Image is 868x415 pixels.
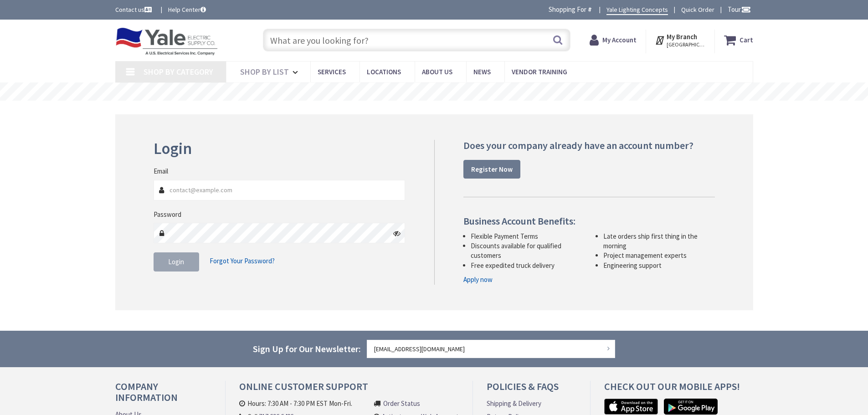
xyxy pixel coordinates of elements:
[154,166,168,176] label: Email
[728,5,751,14] span: Tour
[168,5,206,14] a: Help Center
[154,180,406,200] input: Email
[239,381,459,399] h4: Online Customer Support
[602,36,637,44] strong: My Account
[168,257,184,266] span: Login
[604,381,760,399] h4: Check out Our Mobile Apps!
[367,67,401,76] span: Locations
[473,67,491,76] span: News
[549,5,586,14] span: Shopping For
[422,67,452,76] span: About Us
[154,140,406,158] h2: Login
[210,256,275,265] span: Forgot Your Password?
[263,29,570,51] input: What are you looking for?
[253,343,361,354] span: Sign Up for Our Newsletter:
[240,67,289,77] span: Shop By List
[603,231,715,251] li: Late orders ship first thing in the morning
[367,340,616,358] input: Enter your email address
[463,160,520,179] a: Register Now
[471,231,582,241] li: Flexible Payment Terms
[210,252,275,270] a: Forgot Your Password?
[154,252,199,272] button: Login
[115,381,211,410] h4: Company Information
[590,32,637,48] a: My Account
[144,67,213,77] span: Shop By Category
[512,67,567,76] span: Vendor Training
[740,32,753,48] strong: Cart
[318,67,346,76] span: Services
[393,230,401,237] i: Click here to show/hide password
[487,381,576,399] h4: Policies & FAQs
[487,399,541,408] a: Shipping & Delivery
[667,41,705,48] span: [GEOGRAPHIC_DATA], [GEOGRAPHIC_DATA]
[239,399,365,408] li: Hours: 7:30 AM - 7:30 PM EST Mon-Fri.
[463,140,715,151] h4: Does your company already have an account number?
[471,165,513,174] strong: Register Now
[471,261,582,270] li: Free expedited truck delivery
[463,275,493,284] a: Apply now
[115,5,154,14] a: Contact us
[463,215,715,226] h4: Business Account Benefits:
[603,261,715,270] li: Engineering support
[681,5,714,14] a: Quick Order
[667,32,697,41] strong: My Branch
[115,27,218,56] img: Yale Electric Supply Co.
[606,5,668,15] a: Yale Lighting Concepts
[724,32,753,48] a: Cart
[603,251,715,260] li: Project management experts
[154,210,181,219] label: Password
[471,241,582,261] li: Discounts available for qualified customers
[383,399,420,408] a: Order Status
[588,5,592,14] strong: #
[655,32,705,48] div: My Branch [GEOGRAPHIC_DATA], [GEOGRAPHIC_DATA]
